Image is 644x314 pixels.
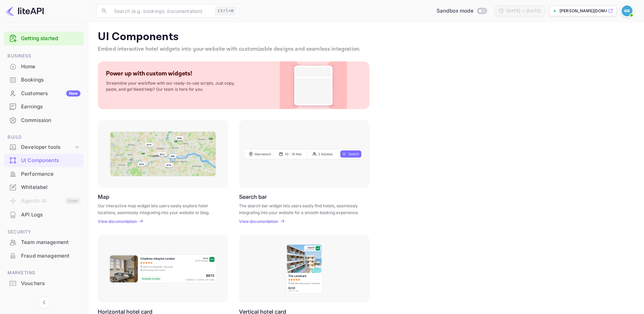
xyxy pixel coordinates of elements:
[106,80,242,92] p: Streamline your workflow with our ready-to-use scripts. Just copy, paste, and go! Need help? Our ...
[239,203,361,215] p: The search bar widget lets users easily find hotels, seamlessly integrating into your website for...
[622,5,632,16] img: Giulian Giger
[437,7,474,15] span: Sandbox mode
[4,154,84,167] div: UI Components
[5,5,44,16] img: LiteAPI logo
[4,100,84,113] a: Earnings
[4,181,84,193] a: Whitelabel
[21,239,80,246] div: Team management
[21,170,80,178] div: Performance
[4,141,84,153] div: Developer tools
[98,193,109,200] p: Map
[98,203,220,215] p: Our interactive map widget lets users easily explore hotel locations, seamlessly integrating into...
[98,219,139,224] a: View documentation
[239,219,278,224] p: View documentation
[4,249,84,262] a: Fraud management
[4,87,84,100] div: CustomersNew
[4,60,84,73] a: Home
[239,219,280,224] a: View documentation
[507,8,540,14] div: [DATE] — [DATE]
[4,181,84,194] div: Whitelabel
[4,60,84,73] div: Home
[239,193,267,200] p: Search bar
[4,168,84,180] a: Performance
[21,117,80,124] div: Commission
[110,4,213,18] input: Search (e.g. bookings, documentation)
[110,132,216,176] img: Map Frame
[4,134,84,141] span: Build
[4,87,84,100] a: CustomersNew
[4,236,84,249] div: Team management
[21,211,80,219] div: API Logs
[21,157,80,164] div: UI Components
[244,149,365,159] img: Search Frame
[21,280,80,287] div: Vouchers
[4,236,84,248] a: Team management
[4,208,84,221] a: API Logs
[434,7,489,15] div: Switch to Production mode
[38,296,50,309] button: Collapse navigation
[4,168,84,181] div: Performance
[21,103,80,111] div: Earnings
[98,45,634,53] p: Embed interactive hotel widgets into your website with customizable designs and seamless integrat...
[4,249,84,263] div: Fraud management
[21,184,80,191] div: Whitelabel
[21,143,74,151] div: Developer tools
[4,277,84,290] div: Vouchers
[106,70,192,77] p: Power up with custom widgets!
[21,90,80,98] div: Customers
[286,62,341,109] img: Custom Widget PNG
[4,73,84,86] a: Bookings
[215,6,236,15] div: Ctrl+K
[21,76,80,84] div: Bookings
[21,252,80,260] div: Fraud management
[4,277,84,290] a: Vouchers
[4,269,84,277] span: Marketing
[66,90,80,97] div: New
[98,30,634,44] p: UI Components
[108,254,218,284] img: Horizontal hotel card Frame
[21,63,80,71] div: Home
[4,208,84,222] div: API Logs
[286,243,323,294] img: Vertical hotel card Frame
[4,32,84,46] div: Getting started
[559,8,607,14] p: [PERSON_NAME][DOMAIN_NAME]...
[98,219,137,224] p: View documentation
[4,114,84,126] a: Commission
[4,154,84,167] a: UI Components
[4,228,84,236] span: Security
[4,100,84,114] div: Earnings
[21,35,80,42] a: Getting started
[4,73,84,87] div: Bookings
[4,52,84,60] span: Business
[4,114,84,127] div: Commission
